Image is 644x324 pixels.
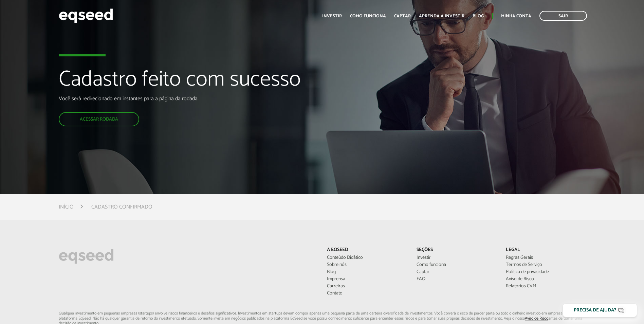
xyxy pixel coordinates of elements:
[91,202,152,212] li: Cadastro confirmado
[59,7,113,25] img: EqSeed
[59,112,139,126] a: Acessar rodada
[327,255,406,260] a: Conteúdo Didático
[539,11,587,21] a: Sair
[327,263,406,267] a: Sobre nós
[59,247,114,266] img: EqSeed Logo
[327,277,406,282] a: Imprensa
[419,14,464,18] a: Aprenda a investir
[59,204,74,210] a: Início
[417,270,496,274] a: Captar
[394,14,411,18] a: Captar
[417,255,496,260] a: Investir
[327,284,406,289] a: Carreiras
[506,263,585,267] a: Termos de Serviço
[417,247,496,253] p: Seções
[417,277,496,282] a: FAQ
[506,284,585,289] a: Relatórios CVM
[322,14,342,18] a: Investir
[501,14,531,18] a: Minha conta
[506,255,585,260] a: Regras Gerais
[327,270,406,274] a: Blog
[473,14,484,18] a: Blog
[59,68,371,95] h1: Cadastro feito com sucesso
[417,263,496,267] a: Como funciona
[327,247,406,253] p: A EqSeed
[525,317,548,321] a: Aviso de Risco
[350,14,386,18] a: Como funciona
[59,95,371,102] p: Você será redirecionado em instantes para a página da rodada.
[506,270,585,274] a: Política de privacidade
[506,277,585,282] a: Aviso de Risco
[506,247,585,253] p: Legal
[327,291,406,296] a: Contato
